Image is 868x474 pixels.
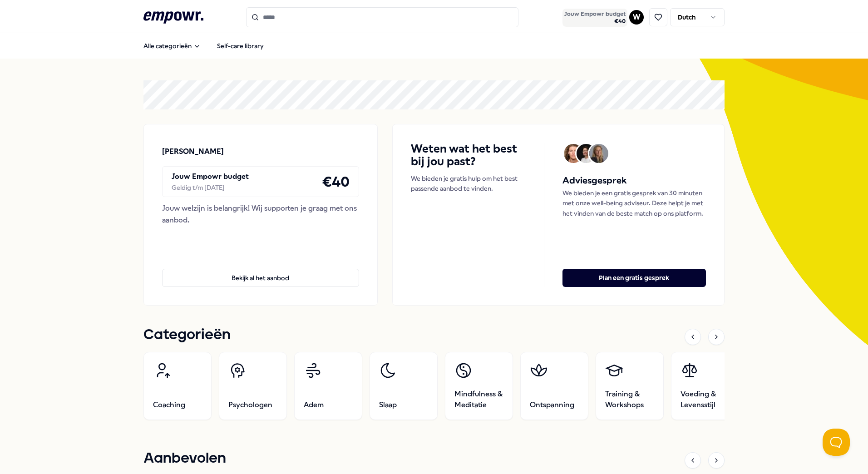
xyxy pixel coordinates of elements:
[322,170,350,193] h4: € 40
[823,429,850,456] iframe: Help Scout Beacon - Open
[143,324,231,346] h1: Categorieën
[530,400,574,410] span: Ontspanning
[304,400,324,410] span: Adem
[564,144,583,163] img: Avatar
[246,7,518,27] input: Search for products, categories or subcategories
[562,188,706,218] p: We bieden je een gratis gesprek van 30 minuten met onze well-being adviseur. Deze helpt je met he...
[681,389,730,410] span: Voeding & Levensstijl
[577,144,596,163] img: Avatar
[228,400,272,410] span: Psychologen
[445,352,513,420] a: Mindfulness & Meditatie
[172,171,249,183] p: Jouw Empowr budget
[520,352,588,420] a: Ontspanning
[671,352,739,420] a: Voeding & Levensstijl
[143,352,212,420] a: Coaching
[162,202,359,226] div: Jouw welzijn is belangrijk! Wij supporten je graag met ons aanbod.
[136,37,208,55] button: Alle categorieën
[172,183,249,193] div: Geldig t/m [DATE]
[564,18,626,25] span: € 40
[562,173,706,188] h5: Adviesgesprek
[596,352,664,420] a: Training & Workshops
[162,269,359,287] button: Bekijk al het aanbod
[589,144,608,163] img: Avatar
[210,37,271,55] a: Self-care library
[143,447,226,470] h1: Aanbevolen
[294,352,362,420] a: Adem
[562,9,627,27] button: Jouw Empowr budget€40
[153,400,185,410] span: Coaching
[411,143,526,168] h4: Weten wat het best bij jou past?
[370,352,438,420] a: Slaap
[605,389,654,410] span: Training & Workshops
[379,400,397,410] span: Slaap
[561,8,629,27] a: Jouw Empowr budget€40
[629,10,644,25] button: W
[162,146,224,158] p: [PERSON_NAME]
[454,389,503,410] span: Mindfulness & Meditatie
[162,254,359,287] a: Bekijk al het aanbod
[136,37,271,55] nav: Main
[564,10,626,18] span: Jouw Empowr budget
[219,352,287,420] a: Psychologen
[562,269,706,287] button: Plan een gratis gesprek
[411,173,526,194] p: We bieden je gratis hulp om het best passende aanbod te vinden.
